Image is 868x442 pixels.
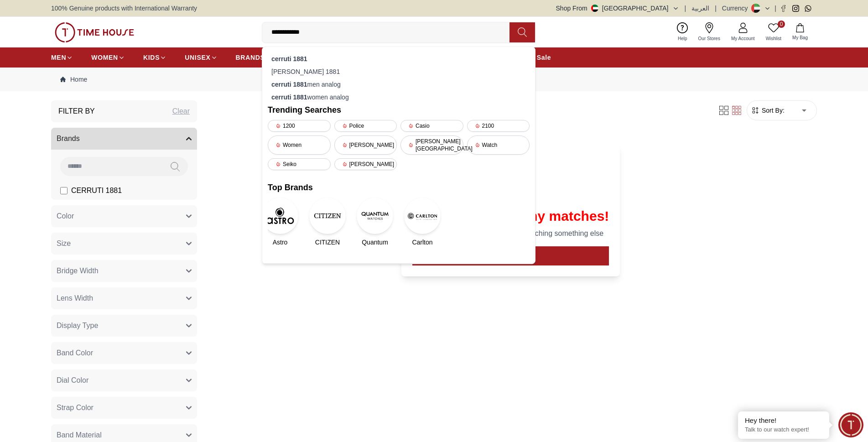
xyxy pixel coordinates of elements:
[760,106,785,115] span: Sort By:
[51,287,197,309] button: Lens Width
[51,205,197,227] button: Color
[792,5,799,12] a: Instagram
[410,198,435,247] a: CarltonCarlton
[185,53,210,62] span: UNISEX
[268,78,530,91] div: men analog
[268,120,331,132] div: 1200
[774,4,776,13] span: |
[674,35,691,42] span: Help
[51,260,197,282] button: Bridge Width
[685,4,686,13] span: |
[805,5,811,12] a: Whatsapp
[268,198,292,247] a: AstroAstro
[268,158,331,170] div: Seiko
[57,320,98,331] span: Display Type
[91,53,118,62] span: WOMEN
[185,49,217,66] a: UNISEX
[745,426,822,434] p: Talk to our watch expert!
[271,55,307,62] strong: cerruti 1881
[762,35,785,42] span: Wishlist
[71,185,122,196] span: CERRUTI 1881
[57,375,88,386] span: Dial Color
[715,4,717,13] span: |
[268,91,530,104] div: women analog
[51,397,197,419] button: Strap Color
[362,238,388,247] span: Quantum
[91,49,125,66] a: WOMEN
[57,133,80,144] span: Brands
[60,75,87,84] a: Home
[315,198,340,247] a: CITIZENCITIZEN
[268,104,530,116] h2: Trending Searches
[51,315,197,337] button: Display Type
[268,181,530,194] h2: Top Brands
[51,4,197,13] span: 100% Genuine products with International Warranty
[695,35,724,42] span: Our Stores
[58,106,95,117] h3: Filter By
[55,22,134,42] img: ...
[273,238,288,247] span: Astro
[268,65,530,78] div: [PERSON_NAME] 1881
[751,106,785,115] button: Sort By:
[51,128,197,150] button: Brands
[57,211,74,222] span: Color
[760,21,787,44] a: 0Wishlist
[467,135,530,155] div: Watch
[236,49,265,66] a: BRANDS
[271,94,307,101] strong: cerruti 1881
[51,68,817,91] nav: Breadcrumb
[309,198,346,234] img: CITIZEN
[51,53,66,62] span: MEN
[51,342,197,364] button: Band Color
[57,238,71,249] span: Size
[51,49,73,66] a: MEN
[780,5,787,12] a: Facebook
[57,402,94,413] span: Strap Color
[51,369,197,391] button: Dial Color
[400,120,463,132] div: Casio
[691,4,709,13] button: العربية
[838,412,863,437] div: Chat Widget
[271,81,307,88] strong: cerruti 1881
[412,238,432,247] span: Carlton
[334,158,397,170] div: [PERSON_NAME]
[722,4,752,13] div: Currency
[143,49,166,66] a: KIDS
[404,198,441,234] img: Carlton
[556,4,679,13] button: Shop From[GEOGRAPHIC_DATA]
[268,135,331,155] div: Women
[57,348,93,359] span: Band Color
[745,416,822,425] div: Hey there!
[172,106,190,117] div: Clear
[787,21,813,43] button: My Bag
[57,430,102,441] span: Band Material
[363,198,387,247] a: QuantumQuantum
[400,135,463,155] div: [PERSON_NAME][GEOGRAPHIC_DATA]
[334,120,397,132] div: Police
[728,35,759,42] span: My Account
[57,293,93,304] span: Lens Width
[57,265,99,276] span: Bridge Width
[334,135,397,155] div: [PERSON_NAME]
[778,21,785,28] span: 0
[672,21,693,44] a: Help
[60,187,68,194] input: CERRUTI 1881
[143,53,160,62] span: KIDS
[357,198,393,234] img: Quantum
[693,21,726,44] a: Our Stores
[467,120,530,132] div: 2100
[591,5,598,12] img: United Arab Emirates
[236,53,265,62] span: BRANDS
[315,238,340,247] span: CITIZEN
[789,34,811,41] span: My Bag
[51,233,197,255] button: Size
[262,198,298,234] img: Astro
